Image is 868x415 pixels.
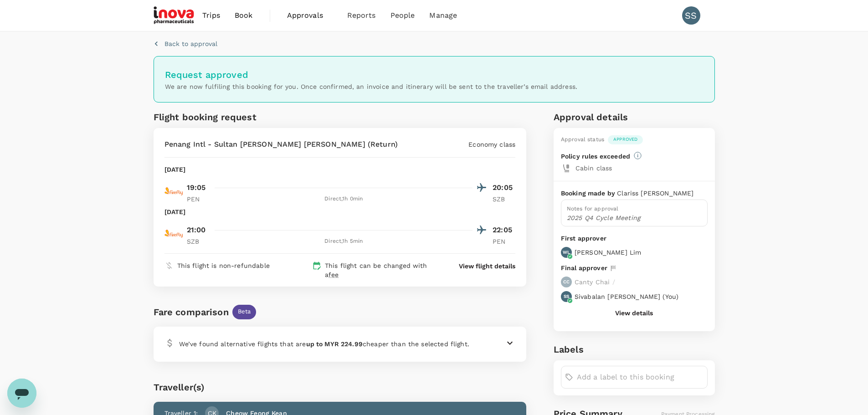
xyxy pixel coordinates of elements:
[187,225,206,236] p: 21:00
[554,342,715,357] h6: Labels
[165,82,704,91] p: We are now fulfiling this booking for you. Once confirmed, an invoice and itinerary will be sent ...
[179,339,469,348] p: We’ve found alternative flights that are cheaper than the selected flight.
[561,263,607,273] p: Final approver
[187,182,206,193] p: 19:05
[493,225,515,236] p: 22:05
[164,165,186,174] p: [DATE]
[287,10,333,21] span: Approvals
[165,67,704,82] h6: Request approved
[575,248,642,257] p: [PERSON_NAME] Lim
[215,195,473,204] div: Direct , 1h 0min
[575,277,610,287] p: Canty Chai
[493,237,515,246] p: PEN
[187,237,210,246] p: SZB
[154,5,195,26] img: iNova Pharmaceuticals
[608,136,643,143] span: Approved
[561,234,708,243] p: First approver
[575,164,708,173] p: Cabin class
[682,6,700,25] div: SS
[575,292,678,301] p: Sivabalan [PERSON_NAME] ( You )
[577,370,704,384] input: Add a label to this booking
[154,39,217,48] button: Back to approval
[164,207,186,216] p: [DATE]
[154,380,527,395] div: Traveller(s)
[561,152,630,161] p: Policy rules exceeded
[567,213,702,222] p: 2025 Q4 Cycle Meeting
[564,293,569,300] p: SS
[187,195,210,204] p: PEN
[493,195,515,204] p: SZB
[493,182,515,193] p: 20:05
[563,249,570,256] p: WL
[235,10,253,21] span: Book
[563,279,570,285] p: CC
[390,10,415,21] span: People
[567,205,619,212] span: Notes for approval
[325,261,442,279] p: This flight can be changed with a
[164,39,217,48] p: Back to approval
[232,307,257,316] span: Beta
[347,10,376,21] span: Reports
[329,271,339,278] span: fee
[7,379,36,408] iframe: Button to launch messaging window
[468,140,515,149] p: Economy class
[306,340,363,348] b: up to MYR 224.99
[202,10,220,21] span: Trips
[615,309,653,317] button: View details
[459,261,515,271] button: View flight details
[154,110,338,124] h6: Flight booking request
[177,261,270,270] p: This flight is non-refundable
[612,277,615,287] p: /
[164,182,183,200] img: FY
[554,110,715,124] h6: Approval details
[429,10,457,21] span: Manage
[164,139,398,150] p: Penang Intl - Sultan [PERSON_NAME] [PERSON_NAME] (Return)
[215,237,473,246] div: Direct , 1h 5min
[164,225,183,243] img: FY
[617,189,693,198] p: Clariss [PERSON_NAME]
[561,189,617,198] p: Booking made by
[561,135,604,144] div: Approval status
[154,305,229,319] div: Fare comparison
